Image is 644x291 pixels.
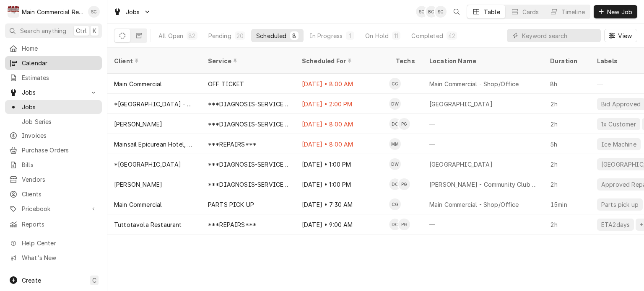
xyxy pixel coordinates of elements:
[5,236,102,250] a: Go to Help Center
[389,219,401,230] div: DC
[616,31,634,40] span: View
[600,120,637,129] div: 1x Customer
[423,134,543,154] div: —
[423,114,543,134] div: —
[295,214,389,234] div: [DATE] • 9:00 AM
[522,29,597,42] input: Keyword search
[5,202,102,216] a: Go to Pricebook
[550,57,582,65] div: Duration
[426,6,437,18] div: BC
[543,174,590,194] div: 2h
[114,160,181,169] div: *[GEOGRAPHIC_DATA]
[389,138,401,150] div: Mike Marchese's Avatar
[398,118,410,130] div: Parker Gilbert's Avatar
[429,100,493,108] div: [GEOGRAPHIC_DATA]
[22,117,98,126] span: Job Series
[76,26,87,35] span: Ctrl
[5,56,102,70] a: Calendar
[22,73,98,82] span: Estimates
[561,8,585,16] div: Timeline
[389,118,401,130] div: Dylan Crawford's Avatar
[394,31,399,40] div: 11
[5,217,102,231] a: Reports
[208,80,244,88] div: OFF TICKET
[5,158,102,172] a: Bills
[5,129,102,142] a: Invoices
[22,146,98,155] span: Purchase Orders
[429,80,519,88] div: Main Commercial - Shop/Office
[114,140,195,149] div: Mainsail Epicurean Hotel, LLC
[605,8,634,16] span: New Job
[22,88,85,97] span: Jobs
[396,57,416,65] div: Techs
[600,140,637,149] div: Ice Machine
[389,198,401,210] div: Caleb Gorton's Avatar
[114,100,195,108] div: *[GEOGRAPHIC_DATA] - Culinary
[8,6,19,18] div: M
[295,94,389,114] div: [DATE] • 2:00 PM
[600,200,639,209] div: Parts pick up
[236,31,244,40] div: 20
[429,200,519,209] div: Main Commercial - Shop/Office
[22,220,98,229] span: Reports
[22,59,98,67] span: Calendar
[389,178,401,190] div: Dylan Crawford's Avatar
[256,31,286,40] div: Scheduled
[22,204,85,213] span: Pricebook
[22,277,41,284] span: Create
[126,8,140,16] span: Jobs
[416,6,428,18] div: Sharon Campbell's Avatar
[543,214,590,234] div: 2h
[188,31,195,40] div: 82
[114,120,162,129] div: [PERSON_NAME]
[22,253,97,262] span: What's New
[435,6,447,18] div: SC
[604,29,637,42] button: View
[600,100,641,108] div: Bid Approved
[295,154,389,174] div: [DATE] • 1:00 PM
[208,57,287,65] div: Service
[5,23,102,38] button: Search anythingCtrlK
[92,276,96,285] span: C
[5,173,102,186] a: Vendors
[295,74,389,94] div: [DATE] • 8:00 AM
[423,214,543,234] div: —
[435,6,447,18] div: Sharon Campbell's Avatar
[389,158,401,170] div: DW
[543,154,590,174] div: 2h
[398,118,410,130] div: PG
[295,194,389,214] div: [DATE] • 7:30 AM
[208,31,231,40] div: Pending
[20,26,66,35] span: Search anything
[426,6,437,18] div: Bookkeeper Main Commercial's Avatar
[543,74,590,94] div: 8h
[389,198,401,210] div: CG
[429,160,493,169] div: [GEOGRAPHIC_DATA]
[416,6,428,18] div: SC
[365,31,389,40] div: On Hold
[484,8,500,16] div: Table
[22,131,98,140] span: Invoices
[398,178,410,190] div: PG
[543,94,590,114] div: 2h
[5,143,102,157] a: Purchase Orders
[411,31,443,40] div: Completed
[5,115,102,129] a: Job Series
[450,5,463,18] button: Open search
[5,100,102,114] a: Jobs
[114,180,162,189] div: [PERSON_NAME]
[158,31,183,40] div: All Open
[5,71,102,85] a: Estimates
[295,174,389,194] div: [DATE] • 1:00 PM
[448,31,455,40] div: 42
[429,57,535,65] div: Location Name
[543,114,590,134] div: 2h
[114,220,182,229] div: Tuttotavola Restaurant
[114,80,162,88] div: Main Commercial
[389,138,401,150] div: MM
[389,78,401,90] div: CG
[398,219,410,230] div: PG
[295,134,389,154] div: [DATE] • 8:00 AM
[398,178,410,190] div: Parker Gilbert's Avatar
[309,31,343,40] div: In Progress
